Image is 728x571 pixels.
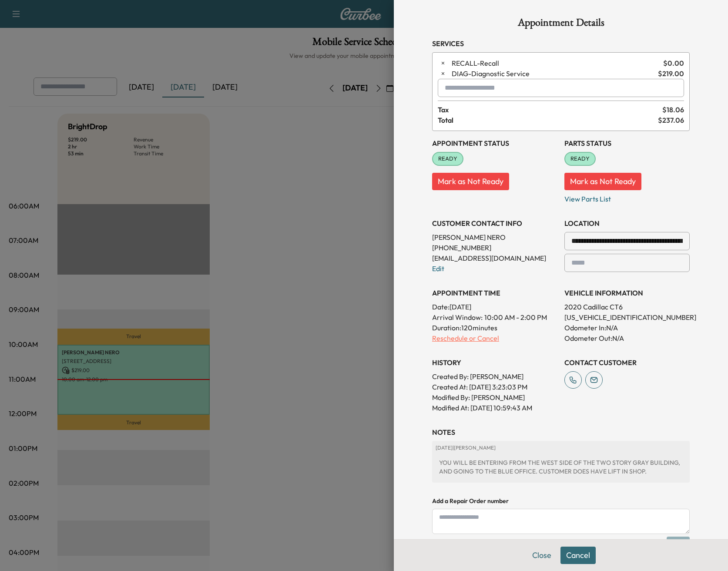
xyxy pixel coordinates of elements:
p: Duration: 120 minutes [432,322,557,333]
span: Tax [438,104,662,115]
span: 10:00 AM - 2:00 PM [484,312,547,322]
span: READY [565,155,595,163]
p: [US_VEHICLE_IDENTIFICATION_NUMBER] [564,312,690,322]
h3: CONTACT CUSTOMER [564,357,690,368]
span: Recall [452,58,660,68]
p: Modified By : [PERSON_NAME] [432,392,557,403]
span: READY [433,155,463,163]
span: $ 0.00 [663,58,684,68]
p: Arrival Window: [432,312,557,322]
p: Reschedule or Cancel [432,333,557,343]
p: 2020 Cadillac CT6 [564,302,690,312]
p: Odometer Out: N/A [564,333,690,343]
span: Total [438,115,658,125]
h3: CUSTOMER CONTACT INFO [432,218,557,228]
span: Diagnostic Service [452,68,654,79]
h3: LOCATION [564,218,690,228]
p: [PHONE_NUMBER] [432,242,557,253]
h3: Parts Status [564,138,690,148]
h1: Appointment Details [432,17,690,31]
h3: NOTES [432,427,690,437]
h3: Services [432,38,690,49]
span: $ 237.06 [658,115,684,125]
a: Edit [432,264,444,273]
p: [DATE] | [PERSON_NAME] [436,444,686,451]
h3: Appointment Status [432,138,557,148]
button: Mark as Not Ready [564,173,641,190]
p: Created At : [DATE] 3:23:03 PM [432,382,557,392]
p: [EMAIL_ADDRESS][DOMAIN_NAME] [432,253,557,263]
span: $ 219.00 [658,68,684,79]
p: [PERSON_NAME] NERO [432,232,557,242]
p: Odometer In: N/A [564,322,690,333]
h3: History [432,357,557,368]
p: View Parts List [564,190,690,204]
p: Modified At : [DATE] 10:59:43 AM [432,403,557,413]
h3: APPOINTMENT TIME [432,288,557,298]
div: YOU WILL BE ENTERING FROM THE WEST SIDE OF THE TWO STORY GRAY BUILDING, AND GOING TO THE BLUE OFF... [436,455,686,479]
h3: VEHICLE INFORMATION [564,288,690,298]
p: Date: [DATE] [432,302,557,312]
button: Close [527,547,557,564]
button: Cancel [560,547,596,564]
h4: Add a Repair Order number [432,497,690,505]
span: $ 18.06 [662,104,684,115]
button: Mark as Not Ready [432,173,509,190]
p: Created By : [PERSON_NAME] [432,371,557,382]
